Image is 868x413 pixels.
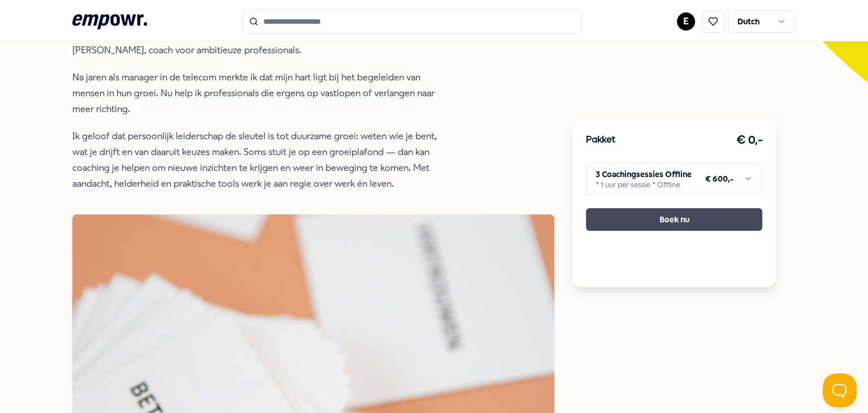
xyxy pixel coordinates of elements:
[72,128,440,192] p: Ik geloof dat persoonlijk leiderschap de sleutel is tot duurzame groei: weten wie je bent, wat je...
[586,208,762,231] button: Boek nu
[242,9,581,34] input: Search for products, categories or subcategories
[677,12,695,31] button: E
[823,373,857,407] iframe: Help Scout Beacon - Open
[586,133,615,148] h3: Pakket
[72,42,440,58] p: [PERSON_NAME], coach voor ambitieuze professionals.
[72,70,440,117] p: Na jaren als manager in de telecom merkte ik dat mijn hart ligt bij het begeleiden van mensen in ...
[736,131,763,149] h3: € 0,-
